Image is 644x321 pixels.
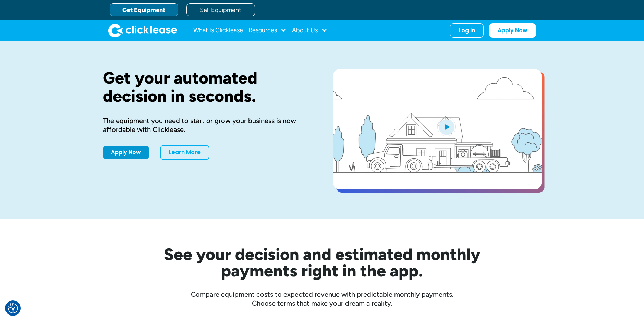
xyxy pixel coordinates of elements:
[459,27,475,34] div: Log In
[8,303,18,313] img: Revisit consent button
[103,116,311,134] div: The equipment you need to start or grow your business is now affordable with Clicklease.
[8,303,18,313] button: Consent Preferences
[333,69,542,189] a: open lightbox
[103,146,149,159] a: Apply Now
[160,145,209,160] a: Learn More
[103,290,542,308] div: Compare equipment costs to expected revenue with predictable monthly payments. Choose terms that ...
[489,23,536,38] a: Apply Now
[186,3,255,16] a: Sell Equipment
[248,24,287,37] div: Resources
[292,24,327,37] div: About Us
[437,117,456,136] img: Blue play button logo on a light blue circular background
[103,69,311,105] h1: Get your automated decision in seconds.
[108,24,177,37] a: home
[130,246,514,279] h2: See your decision and estimated monthly payments right in the app.
[193,24,243,37] a: What Is Clicklease
[108,24,177,37] img: Clicklease logo
[110,3,178,16] a: Get Equipment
